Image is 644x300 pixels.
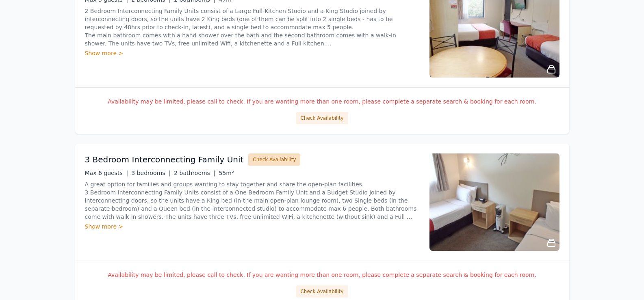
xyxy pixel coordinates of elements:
[85,222,420,231] div: Show more >
[85,170,128,176] span: Max 6 guests |
[174,170,215,176] span: 2 bathrooms |
[85,7,420,47] p: 2 Bedroom Interconnecting Family Units consist of a Large Full-Kitchen Studio and a King Studio j...
[85,271,559,279] p: Availability may be limited, please call to check. If you are wanting more than one room, please ...
[85,154,244,165] h3: 3 Bedroom Interconnecting Family Unit
[296,112,348,124] button: Check Availability
[248,153,300,166] button: Check Availability
[85,49,420,57] div: Show more >
[296,285,348,298] button: Check Availability
[131,170,171,176] span: 3 bedrooms |
[219,170,234,176] span: 55m²
[85,97,559,106] p: Availability may be limited, please call to check. If you are wanting more than one room, please ...
[85,180,420,221] p: A great option for families and groups wanting to stay together and share the open-plan facilitie...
